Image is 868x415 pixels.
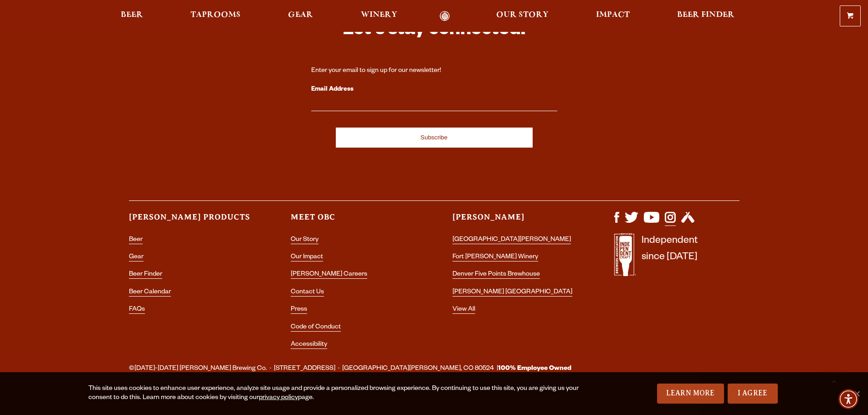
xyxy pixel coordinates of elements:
a: privacy policy [259,395,298,402]
span: Impact [596,11,630,19]
span: Beer Finder [677,11,734,19]
a: Beer Finder [129,271,162,279]
a: I Agree [728,384,778,404]
a: Impact [590,11,636,21]
a: Visit us on Facebook [614,218,619,225]
a: Our Story [490,11,555,21]
strong: 100% Employee Owned [498,365,571,373]
a: Scroll to top [822,369,845,392]
label: Email Address [311,84,557,96]
a: Fort [PERSON_NAME] Winery [452,254,538,261]
a: Press [291,306,307,314]
a: Beer Finder [671,11,740,21]
a: Learn More [657,384,724,404]
div: Accessibility Menu [838,389,858,409]
h3: Meet OBC [291,212,416,231]
a: Visit us on X (formerly Twitter) [625,218,638,225]
a: Visit us on YouTube [644,218,659,225]
a: [GEOGRAPHIC_DATA][PERSON_NAME] [452,236,571,244]
a: Gear [282,11,319,21]
a: [PERSON_NAME] Careers [291,271,367,279]
a: Beer Calendar [129,289,171,297]
a: View All [452,306,475,314]
a: Winery [355,11,403,21]
a: Code of Conduct [291,324,341,332]
a: Denver Five Points Brewhouse [452,271,540,279]
span: Winery [361,11,397,19]
a: Gear [129,254,144,261]
p: Independent since [DATE] [642,233,698,281]
span: Taprooms [190,11,241,19]
span: ©[DATE]-[DATE] [PERSON_NAME] Brewing Co. · [STREET_ADDRESS] · [GEOGRAPHIC_DATA][PERSON_NAME], CO ... [129,363,571,375]
span: Gear [288,11,313,19]
div: This site uses cookies to enhance user experience, analyze site usage and provide a personalized ... [88,384,582,403]
a: Taprooms [185,11,247,21]
a: Odell Home [428,11,462,21]
a: [PERSON_NAME] [GEOGRAPHIC_DATA] [452,289,572,297]
h3: [PERSON_NAME] Products [129,212,254,231]
div: Enter your email to sign up for our newsletter! [311,67,557,76]
a: Our Story [291,236,318,244]
a: Our Impact [291,254,323,261]
span: Our Story [496,11,549,19]
span: Beer [121,11,143,19]
h3: [PERSON_NAME] [452,212,578,231]
a: Beer [129,236,143,244]
a: Visit us on Untappd [681,218,694,225]
a: FAQs [129,306,145,314]
input: Subscribe [336,128,533,148]
a: Contact Us [291,289,324,297]
a: Accessibility [291,341,327,349]
a: Visit us on Instagram [665,218,676,226]
a: Beer [115,11,149,21]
